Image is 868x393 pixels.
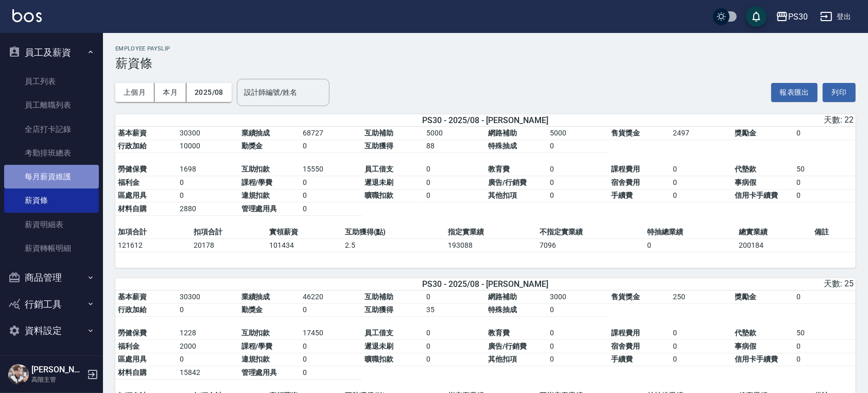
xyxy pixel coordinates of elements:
td: 35 [424,303,485,317]
a: 全店打卡記錄 [4,117,99,141]
td: 2000 [177,340,239,353]
span: 代墊款 [735,165,756,173]
td: 15550 [300,163,362,176]
span: 網路補助 [488,129,517,137]
td: 1228 [177,327,239,340]
h5: [PERSON_NAME] [31,365,84,375]
span: 勞健保費 [118,329,147,337]
td: 0 [424,291,485,304]
td: 15842 [177,366,239,380]
a: 考勤排班總表 [4,141,99,165]
span: 曠職扣款 [364,355,393,363]
span: 福利金 [118,178,140,186]
h2: Employee Payslip [115,45,856,52]
td: 指定實業績 [445,226,537,239]
a: 薪資明細表 [4,213,99,236]
td: 0 [547,163,609,176]
td: 0 [547,189,609,202]
td: 5000 [547,127,609,140]
span: 員工借支 [364,329,393,337]
td: 0 [670,340,732,353]
span: 互助扣款 [241,329,270,337]
td: 0 [547,340,609,353]
td: 0 [670,163,732,176]
button: 員工及薪資 [4,39,99,66]
td: 0 [424,189,485,202]
span: 區處用具 [118,355,147,363]
a: 薪資轉帳明細 [4,236,99,260]
button: 商品管理 [4,264,99,291]
table: a dense table [115,291,856,389]
span: 勤獎金 [241,305,263,314]
td: 0 [547,303,609,317]
td: 0 [177,353,239,366]
span: 廣告/行銷費 [488,342,527,350]
td: 50 [794,163,856,176]
span: 互助扣款 [241,165,270,173]
td: 0 [177,176,239,190]
div: 天數: 22 [611,115,854,126]
span: 宿舍費用 [612,178,640,186]
td: 10000 [177,140,239,153]
td: 0 [794,340,856,353]
span: 遲退未刷 [364,178,393,186]
td: 30300 [177,127,239,140]
td: 0 [794,353,856,366]
span: 行政加給 [118,305,147,314]
a: 每月薪資維護 [4,165,99,189]
td: 0 [670,189,732,202]
span: 廣告/行銷費 [488,178,527,186]
span: 業績抽成 [241,129,270,137]
td: 0 [670,176,732,190]
td: 5000 [424,127,485,140]
button: 報表匯出 [771,83,818,102]
span: 其他扣項 [488,191,517,199]
a: 員工離職列表 [4,93,99,117]
td: 0 [300,353,362,366]
span: 代墊款 [735,329,756,337]
td: 250 [670,291,732,304]
span: 網路補助 [488,293,517,301]
div: 天數: 25 [611,279,854,289]
span: 違規扣款 [241,355,270,363]
span: 勤獎金 [241,142,263,150]
button: 行銷工具 [4,291,99,318]
button: 2025/08 [186,83,232,102]
span: 特殊抽成 [488,142,517,150]
td: 0 [300,303,362,317]
span: 行政加給 [118,142,147,150]
span: 事病假 [735,342,756,350]
td: 2880 [177,202,239,216]
td: 7096 [537,238,645,252]
td: 備註 [812,226,856,239]
td: 0 [645,238,736,252]
td: 2.5 [342,238,445,252]
span: PS30 - 2025/08 - [PERSON_NAME] [422,279,548,289]
span: 宿舍費用 [612,342,640,350]
span: PS30 - 2025/08 - [PERSON_NAME] [422,115,548,125]
td: 特抽總業績 [645,226,736,239]
button: 資料設定 [4,317,99,344]
td: 0 [424,176,485,190]
td: 0 [177,189,239,202]
span: 基本薪資 [118,129,147,137]
td: 加項合計 [115,226,191,239]
button: PS30 [772,6,812,27]
td: 3000 [547,291,609,304]
td: 0 [547,140,609,153]
button: 本月 [154,83,186,102]
td: 0 [794,291,856,304]
td: 0 [424,353,485,366]
td: 0 [300,340,362,353]
span: 信用卡手續費 [735,355,778,363]
td: 46220 [300,291,362,304]
span: 材料自購 [118,368,147,377]
h3: 薪資條 [115,56,856,71]
span: 管理處用具 [241,204,277,213]
td: 0 [177,303,239,317]
span: 福利金 [118,342,140,350]
td: 0 [794,189,856,202]
span: 獎勵金 [735,293,756,301]
span: 區處用具 [118,191,147,199]
span: 課程費用 [612,329,640,337]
